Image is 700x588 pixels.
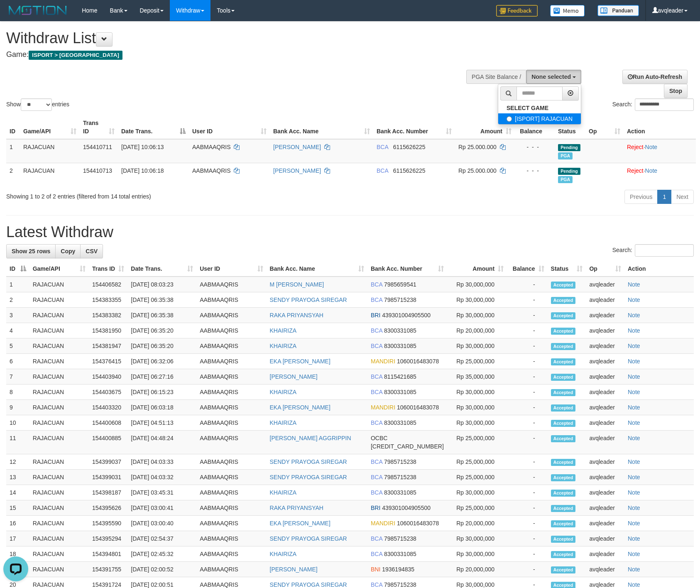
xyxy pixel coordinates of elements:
[551,404,576,412] span: Accepted
[635,244,694,257] input: Search:
[89,470,127,485] td: 154399031
[121,167,164,174] span: [DATE] 10:06:18
[6,470,29,485] td: 13
[6,400,29,415] td: 9
[55,244,81,258] a: Copy
[447,415,507,431] td: Rp 30,000,000
[377,144,388,150] span: BCA
[526,70,581,84] button: None selected
[270,566,318,573] a: [PERSON_NAME]
[586,500,624,516] td: avqleader
[29,385,89,400] td: RAJACUAN
[196,354,266,369] td: AABMAAQRIS
[447,454,507,470] td: Rp 25,000,000
[6,139,20,163] td: 1
[373,115,455,139] th: Bank Acc. Number: activate to sort column ascending
[127,292,196,308] td: [DATE] 06:35:38
[371,281,382,288] span: BCA
[558,176,573,183] span: PGA
[624,163,696,186] td: ·
[551,282,576,289] span: Accepted
[507,470,547,485] td: -
[628,404,640,411] a: Note
[196,338,266,354] td: AABMAAQRIS
[515,115,555,139] th: Balance
[196,516,266,531] td: AABMAAQRIS
[192,144,231,150] span: AABMAAQRIS
[507,277,547,292] td: -
[498,103,581,113] a: SELECT GAME
[466,70,526,84] div: PGA Site Balance /
[628,296,640,303] a: Note
[196,431,266,454] td: AABMAAQRIS
[127,485,196,500] td: [DATE] 03:45:31
[196,415,266,431] td: AABMAAQRIS
[371,312,380,318] span: BRI
[89,454,127,470] td: 154399037
[498,113,581,124] label: [ISPORT] RAJACUAN
[628,474,640,480] a: Note
[551,374,576,381] span: Accepted
[627,144,644,150] a: Reject
[6,485,29,500] td: 14
[558,144,580,151] span: Pending
[367,261,447,277] th: Bank Acc. Number: activate to sort column ascending
[447,385,507,400] td: Rp 30,000,000
[6,385,29,400] td: 8
[558,168,580,175] span: Pending
[196,369,266,385] td: AABMAAQRIS
[29,369,89,385] td: RAJACUAN
[586,485,624,500] td: avqleader
[371,373,382,380] span: BCA
[6,277,29,292] td: 1
[29,292,89,308] td: RAJACUAN
[6,98,69,111] label: Show entries
[270,281,324,288] a: M [PERSON_NAME]
[586,292,624,308] td: avqleader
[612,244,694,257] label: Search:
[89,385,127,400] td: 154403675
[89,431,127,454] td: 154400885
[384,419,416,426] span: Copy 8300331085 to clipboard
[29,261,89,277] th: Game/API: activate to sort column ascending
[507,516,547,531] td: -
[507,354,547,369] td: -
[586,369,624,385] td: avqleader
[80,115,118,139] th: Trans ID: activate to sort column ascending
[447,500,507,516] td: Rp 25,000,000
[551,420,576,427] span: Accepted
[586,415,624,431] td: avqleader
[628,419,640,426] a: Note
[270,343,297,349] a: KHAIRIZA
[507,323,547,338] td: -
[628,566,640,573] a: Note
[127,323,196,338] td: [DATE] 06:35:20
[270,373,318,380] a: [PERSON_NAME]
[29,415,89,431] td: RAJACUAN
[83,144,112,150] span: 154410711
[196,385,266,400] td: AABMAAQRIS
[127,431,196,454] td: [DATE] 04:48:24
[551,459,576,466] span: Accepted
[6,4,69,17] img: MOTION_logo.png
[551,358,576,365] span: Accepted
[89,292,127,308] td: 154383355
[558,152,573,159] span: PGA
[384,389,416,395] span: Copy 8300331085 to clipboard
[371,419,382,426] span: BCA
[551,474,576,481] span: Accepted
[447,516,507,531] td: Rp 20,000,000
[6,354,29,369] td: 6
[586,338,624,354] td: avqleader
[447,323,507,338] td: Rp 20,000,000
[29,51,122,60] span: ISPORT > [GEOGRAPHIC_DATA]
[270,489,297,496] a: KHAIRIZA
[86,248,98,255] span: CSV
[127,261,196,277] th: Date Trans.: activate to sort column ascending
[83,167,112,174] span: 154410713
[455,115,515,139] th: Amount: activate to sort column ascending
[270,327,297,334] a: KHAIRIZA
[586,400,624,415] td: avqleader
[628,435,640,441] a: Note
[29,516,89,531] td: RAJACUAN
